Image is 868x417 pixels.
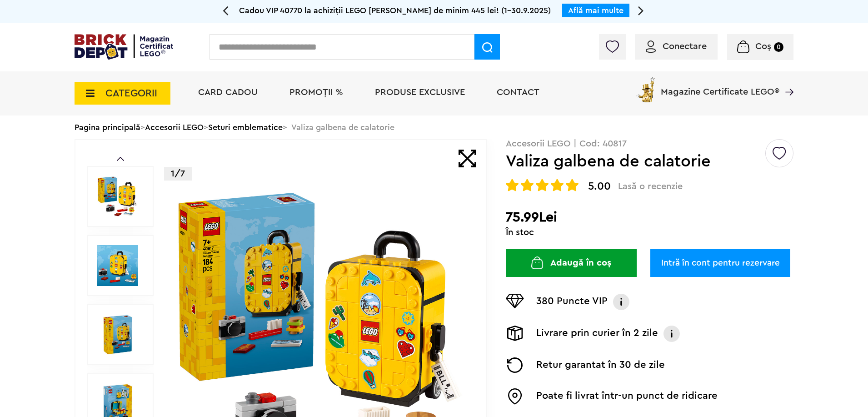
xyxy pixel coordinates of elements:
a: Card Cadou [198,88,258,97]
span: 5.00 [588,181,611,192]
div: > > > Valiza galbena de calatorie [75,116,793,139]
span: Lasă o recenzie [618,181,683,192]
span: Coș [755,42,771,51]
a: Pagina principală [75,123,140,131]
a: Contact [497,88,539,97]
a: Magazine Certificate LEGO® [779,75,793,85]
p: 380 Puncte VIP [536,294,608,310]
a: Prev [117,157,124,161]
img: Valiza galbena de calatorie [97,176,138,217]
div: În stoc [506,228,793,237]
img: Evaluare cu stele [551,179,564,191]
button: Adaugă în coș [506,249,637,277]
h1: Valiza galbena de calatorie [506,153,764,170]
a: Conectare [646,42,707,51]
span: Conectare [663,42,707,51]
a: Află mai multe [568,6,624,15]
p: Retur garantat în 30 de zile [536,357,665,373]
img: Evaluare cu stele [536,179,549,191]
img: Puncte VIP [506,294,524,308]
a: Accesorii LEGO [145,123,204,131]
a: PROMOȚII % [289,88,343,97]
p: Accesorii LEGO | Cod: 40817 [506,139,793,148]
img: Valiza galbena de calatorie LEGO 40817 [97,314,138,355]
img: Returnare [506,357,524,373]
img: Easybox [506,388,524,405]
p: Poate fi livrat într-un punct de ridicare [536,388,718,405]
img: Info livrare prin curier [663,326,681,342]
span: Cadou VIP 40770 la achiziții LEGO [PERSON_NAME] de minim 445 lei! (1-30.9.2025) [239,6,551,15]
a: Produse exclusive [375,88,465,97]
img: Info VIP [612,294,630,310]
span: CATEGORII [105,88,157,98]
a: Seturi emblematice [208,123,283,131]
p: 1/7 [164,167,192,181]
img: Evaluare cu stele [521,179,534,191]
img: Evaluare cu stele [506,179,519,191]
img: Livrare [506,326,524,341]
p: Livrare prin curier în 2 zile [536,326,658,342]
h2: 75.99Lei [506,209,793,226]
small: 0 [774,42,783,52]
img: Valiza galbena de calatorie [97,245,138,286]
a: Intră în cont pentru rezervare [650,249,790,277]
span: Magazine Certificate LEGO® [661,75,779,96]
img: Evaluare cu stele [566,179,579,191]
